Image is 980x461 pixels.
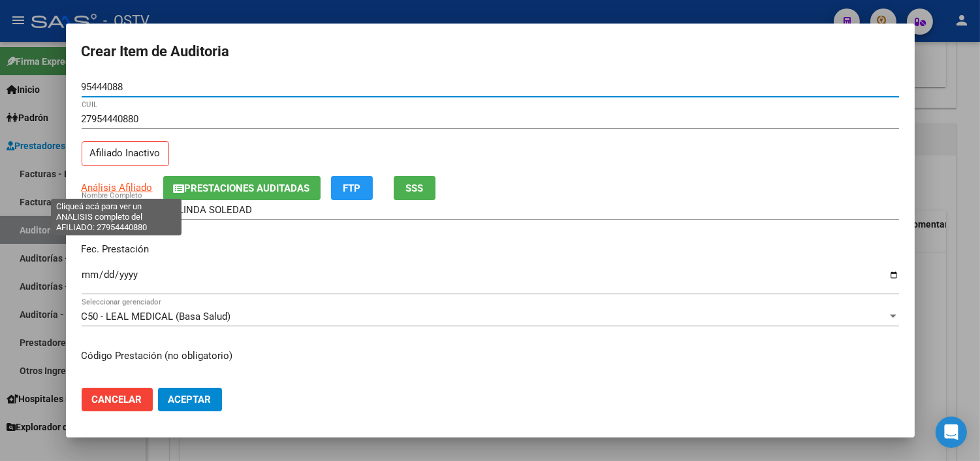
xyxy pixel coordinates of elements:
button: Cancelar [82,388,153,411]
span: Prestaciones Auditadas [185,182,310,194]
p: Código Prestación (no obligatorio) [82,349,899,364]
span: Aceptar [168,394,212,405]
div: Open Intercom Messenger [936,417,967,448]
span: Cancelar [92,394,142,405]
span: SSS [405,182,423,194]
button: Aceptar [158,388,222,411]
button: FTP [331,176,373,200]
h2: Crear Item de Auditoria [82,39,899,64]
span: FTP [343,182,360,194]
button: SSS [394,176,435,200]
button: Prestaciones Auditadas [163,176,321,200]
p: Fec. Prestación [82,242,899,257]
span: Análisis Afiliado [82,182,153,194]
span: C50 - LEAL MEDICAL (Basa Salud) [82,311,231,322]
p: Afiliado Inactivo [82,141,169,167]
